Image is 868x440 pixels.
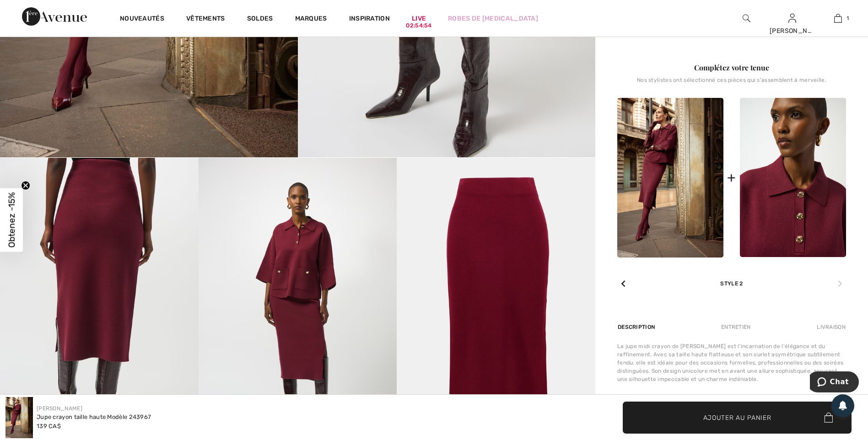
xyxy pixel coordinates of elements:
div: Entretien [713,319,759,335]
img: Bag.svg [824,413,833,423]
button: Close teaser [21,181,30,190]
span: Obtenez -15% [6,193,17,248]
iframe: Ouvre un widget dans lequel vous pouvez chatter avec l’un de nos agents [810,371,859,394]
img: recherche [743,13,750,24]
img: Jupe Crayon Taille Haute modèle 243967 [617,98,723,258]
div: Jupe crayon taille haute Modèle 243967 [37,413,151,422]
div: 02:54:54 [406,21,431,30]
a: Live02:54:54 [412,14,426,23]
div: Nos stylistes ont sélectionné ces pièces qui s'assemblent à merveille. [617,77,846,91]
div: [PERSON_NAME] [770,26,814,36]
span: 139 CA$ [37,423,61,429]
span: Inspiration [349,15,390,24]
a: Nouveautés [120,15,164,24]
div: Style 2 [617,258,846,288]
div: La jupe midi crayon de [PERSON_NAME] est l'incarnation de l'élégance et du raffinement. Avec sa t... [617,342,846,383]
div: Description [617,319,657,335]
a: 1 [815,13,860,24]
a: Marques [295,15,327,24]
div: + [727,167,736,188]
a: [PERSON_NAME] [37,405,82,412]
div: Complétez votre tenue [617,62,846,73]
button: Ajouter au panier [623,402,852,434]
img: Jupe Crayon Taille Haute mod&egrave;le 243967 [5,397,33,438]
a: Robes de [MEDICAL_DATA] [448,14,538,23]
span: Ajouter au panier [703,413,771,422]
img: Mes infos [788,13,796,24]
img: 1ère Avenue [22,7,87,26]
a: Soldes [247,15,273,24]
a: Se connecter [788,14,796,22]
div: Livraison [814,319,846,335]
img: Mon panier [834,13,842,24]
span: 1 [846,14,849,22]
a: Vêtements [186,15,225,24]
